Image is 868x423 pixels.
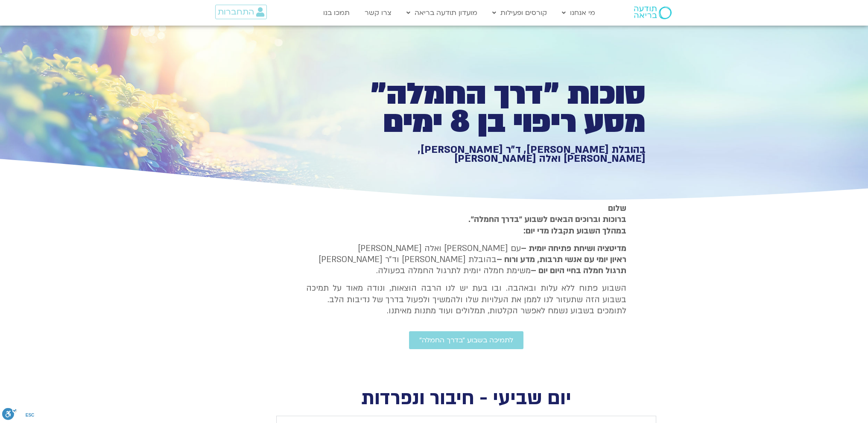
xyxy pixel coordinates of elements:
[319,5,354,21] a: תמכו בנו
[409,331,523,349] a: לתמיכה בשבוע ״בדרך החמלה״
[218,7,254,17] span: התחברות
[215,5,267,19] a: התחברות
[521,243,626,254] strong: מדיטציה ושיחת פתיחה יומית –
[419,336,513,344] span: לתמיכה בשבוע ״בדרך החמלה״
[306,243,626,277] p: עם [PERSON_NAME] ואלה [PERSON_NAME] בהובלת [PERSON_NAME] וד״ר [PERSON_NAME] משימת חמלה יומית לתרג...
[531,265,626,276] b: תרגול חמלה בחיי היום יום –
[276,390,656,407] h2: יום שביעי - חיבור ונפרדות
[468,214,626,236] strong: ברוכות וברוכים הבאים לשבוע ״בדרך החמלה״. במהלך השבוע תקבלו מדי יום:
[497,254,626,265] b: ראיון יומי עם אנשי תרבות, מדע ורוח –
[350,145,646,163] h1: בהובלת [PERSON_NAME], ד״ר [PERSON_NAME], [PERSON_NAME] ואלה [PERSON_NAME]
[360,5,396,21] a: צרו קשר
[558,5,599,21] a: מי אנחנו
[402,5,482,21] a: מועדון תודעה בריאה
[306,283,626,316] p: השבוע פתוח ללא עלות ובאהבה. ובו בעת יש לנו הרבה הוצאות, ונודה מאוד על תמיכה בשבוע הזה שתעזור לנו ...
[608,203,626,214] strong: שלום
[350,80,646,136] h1: סוכות ״דרך החמלה״ מסע ריפוי בן 8 ימים
[488,5,551,21] a: קורסים ופעילות
[634,6,672,19] img: תודעה בריאה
